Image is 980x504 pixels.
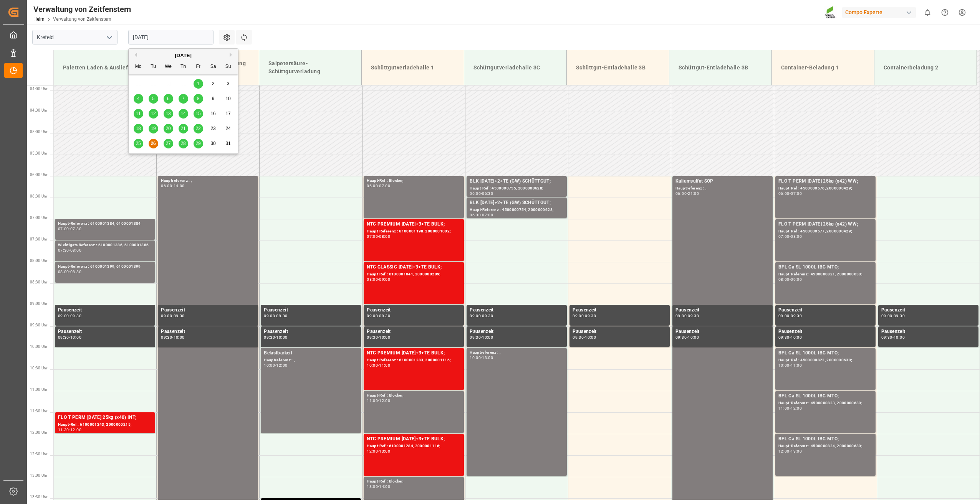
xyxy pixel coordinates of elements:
[30,409,47,413] span: 11:30 Uhr
[470,61,560,75] div: Schüttgutverladehalle 3C
[688,336,699,339] div: 10:00
[70,336,81,339] div: 10:00
[482,356,493,359] div: 13:00
[195,126,200,131] span: 22
[174,184,185,188] div: 14:00
[688,314,699,318] div: 09:30
[778,392,872,400] div: BFL Ca SL 1000L IBC MTO;
[573,306,667,314] div: Pausenzeit
[30,344,47,349] span: 10:00 Uhr
[276,364,287,367] div: 12:00
[778,271,872,278] div: Haupt-Referenz : 4500000821, 2000000630;
[194,94,203,104] div: Choose Friday, August 8th, 2025
[223,62,233,72] div: Su
[790,336,791,339] div: -
[778,185,872,192] div: Haupt-Ref : 4500000576, 2000000429;
[778,400,872,407] div: Haupt-Referenz : 4500000823, 2000000630;
[379,235,390,238] div: 08:00
[179,124,188,133] div: Choose Thursday, August 21st, 2025
[367,221,461,228] div: NTC PREMIUM [DATE]+3+TE BULK;
[30,216,47,220] span: 07:00 Uhr
[30,323,47,327] span: 09:30 Uhr
[778,61,868,75] div: Container-Beladung 1
[137,96,140,101] span: 4
[367,278,378,281] div: 08:00
[230,53,234,57] button: Next Month
[172,336,173,339] div: -
[69,314,70,318] div: -
[58,336,69,339] div: 09:30
[482,192,493,195] div: 06:30
[791,450,802,453] div: 13:00
[367,349,461,357] div: NTC PREMIUM [DATE]+3+TE BULK;
[367,328,461,336] div: Pausenzeit
[194,124,203,133] div: Choose Friday, August 22nd, 2025
[149,124,158,133] div: Choose Tuesday, August 19th, 2025
[881,328,975,336] div: Pausenzeit
[378,278,379,281] div: -
[573,314,584,318] div: 09:00
[128,30,214,44] input: TT-MM-JJJJ
[367,235,378,238] div: 07:00
[223,94,233,104] div: Choose Sunday, August 10th, 2025
[223,109,233,119] div: Choose Sunday, August 17th, 2025
[32,30,118,44] input: Typ zum Suchen/Auswählen
[212,96,215,101] span: 9
[179,94,188,104] div: Choose Thursday, August 7th, 2025
[470,306,564,314] div: Pausenzeit
[367,364,378,367] div: 10:00
[482,314,493,318] div: 09:30
[470,336,481,339] div: 09:30
[367,184,378,188] div: 06:00
[573,328,667,336] div: Pausenzeit
[197,81,200,86] span: 1
[227,81,230,86] span: 3
[778,264,872,271] div: BFL Ca SL 1000L IBC MTO;
[134,124,143,133] div: Choose Monday, August 18th, 2025
[894,314,905,318] div: 09:30
[791,235,802,238] div: 08:00
[30,430,47,435] span: 12:00 Uhr
[152,96,155,101] span: 5
[892,336,894,339] div: -
[894,336,905,339] div: 10:00
[275,364,276,367] div: -
[379,314,390,318] div: 09:30
[791,314,802,318] div: 09:30
[209,139,218,148] div: Choose Saturday, August 30th, 2025
[264,349,358,357] div: Belastbarkeit
[134,109,143,119] div: Choose Monday, August 11th, 2025
[134,62,143,72] div: Mo
[161,306,255,314] div: Pausenzeit
[30,237,47,241] span: 07:30 Uhr
[790,407,791,410] div: -
[195,141,200,146] span: 29
[584,314,585,318] div: -
[210,111,215,116] span: 16
[70,314,81,318] div: 09:30
[378,399,379,402] div: -
[197,96,200,101] span: 8
[30,130,47,134] span: 05:00 Uhr
[470,314,481,318] div: 09:00
[131,76,236,151] div: month 2025-08
[584,336,585,339] div: -
[367,271,461,278] div: Haupt-Ref : 6100001041, 2000000209;
[30,387,47,392] span: 11:00 Uhr
[470,213,481,217] div: 06:30
[174,336,185,339] div: 10:00
[164,124,173,133] div: Choose Wednesday, August 20th, 2025
[919,4,936,21] button: 0 neue Benachrichtigungen anzeigen
[164,62,173,72] div: We
[481,336,482,339] div: -
[58,249,69,252] div: 07:30
[30,301,47,306] span: 09:00 Uhr
[225,126,230,131] span: 24
[166,126,171,131] span: 20
[161,178,255,184] div: Hauptreferenz : ,
[791,278,802,281] div: 09:00
[379,450,390,453] div: 13:00
[70,270,81,273] div: 08:30
[151,111,156,116] span: 12
[573,336,584,339] div: 09:30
